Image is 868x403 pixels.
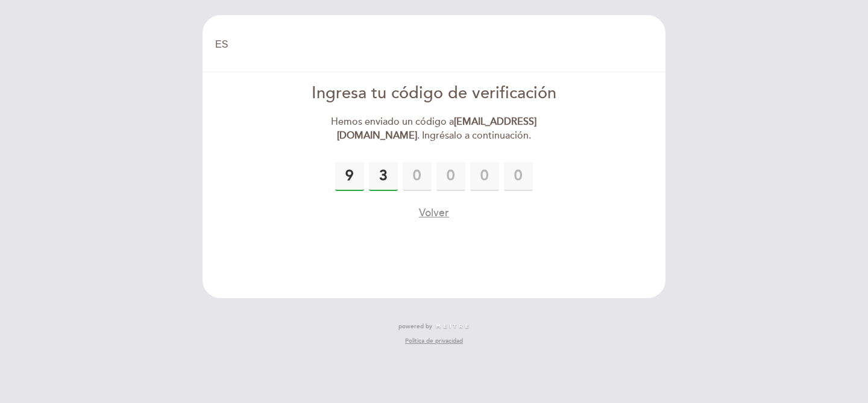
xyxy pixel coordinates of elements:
input: 0 [504,162,533,191]
span: powered by [398,322,432,331]
input: 0 [436,162,465,191]
a: Política de privacidad [405,337,463,345]
input: 0 [335,162,364,191]
a: powered by [398,322,470,331]
img: MEITRE [435,323,470,330]
input: 0 [470,162,499,191]
div: Ingresa tu código de verificación [296,82,573,105]
input: 0 [369,162,398,191]
button: Volver [419,205,449,220]
input: 0 [403,162,432,191]
div: Hemos enviado un código a . Ingrésalo a continuación. [296,115,573,143]
strong: [EMAIL_ADDRESS][DOMAIN_NAME] [337,116,537,142]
